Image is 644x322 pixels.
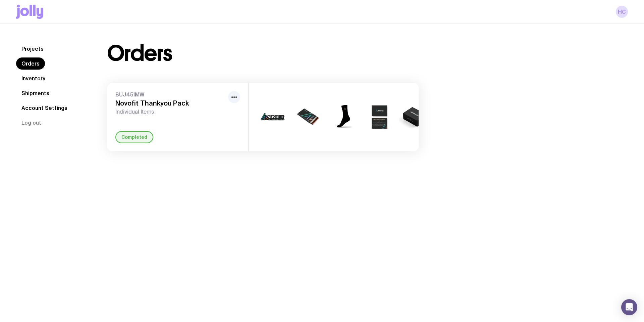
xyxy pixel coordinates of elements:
a: Orders [16,57,45,70]
a: HC [616,6,628,18]
a: Projects [16,43,49,55]
a: Shipments [16,87,55,99]
button: Log out [16,117,47,129]
div: Completed [115,131,153,143]
div: Open Intercom Messenger [621,299,637,315]
a: Inventory [16,72,51,84]
span: Individual Items [115,109,225,115]
span: 8UJ45IMW [115,91,225,98]
h1: Orders [107,43,172,64]
a: Account Settings [16,102,73,114]
h3: Novofit Thankyou Pack [115,99,225,107]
